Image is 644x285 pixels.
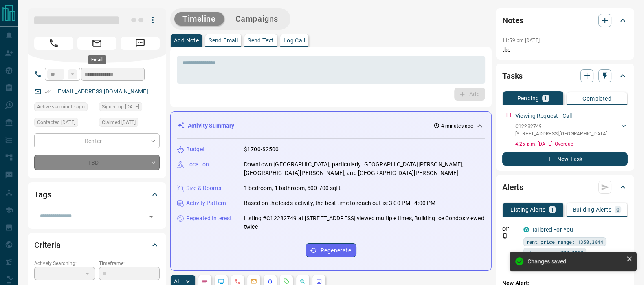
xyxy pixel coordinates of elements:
[37,118,75,126] span: Contacted [DATE]
[56,88,148,95] a: [EMAIL_ADDRESS][DOMAIN_NAME]
[34,155,160,170] div: TBD
[502,66,628,86] div: Tasks
[515,121,628,139] div: C12282749[STREET_ADDRESS],[GEOGRAPHIC_DATA]
[551,207,554,212] p: 1
[186,145,205,154] p: Budget
[532,226,573,233] a: Tailored For You
[582,96,611,102] p: Completed
[299,278,306,285] svg: Opportunities
[526,248,583,256] span: size range: 278,1210
[502,14,523,27] h2: Notes
[502,46,628,54] p: tbc
[244,184,341,192] p: 1 bedroom, 1 bathroom, 500-700 sqft
[244,145,279,154] p: $1700-$2500
[502,181,523,194] h2: Alerts
[306,243,356,257] button: Regenerate
[283,278,290,285] svg: Requests
[99,118,160,129] div: Thu Aug 07 2025
[145,211,157,222] button: Open
[34,239,61,252] h2: Criteria
[102,103,139,111] span: Signed up [DATE]
[515,130,607,137] p: [STREET_ADDRESS] , [GEOGRAPHIC_DATA]
[502,38,540,43] p: 11:59 pm [DATE]
[34,260,95,267] p: Actively Searching:
[34,133,160,148] div: Renter
[186,160,209,169] p: Location
[616,207,620,212] p: 0
[88,55,106,64] div: Email
[37,103,85,111] span: Active < a minute ago
[523,227,529,232] div: condos.ca
[102,118,136,126] span: Claimed [DATE]
[526,238,603,246] span: rent price range: 1350,3844
[573,207,611,212] p: Building Alerts
[77,37,116,50] span: Email
[528,258,623,265] div: Changes saved
[209,38,238,43] p: Send Email
[502,233,508,239] svg: Push Notification Only
[34,37,73,50] span: Call
[34,118,95,129] div: Thu Aug 07 2025
[441,122,473,130] p: 4 minutes ago
[177,118,485,133] div: Activity Summary4 minutes ago
[45,89,51,95] svg: Email Verified
[99,260,160,267] p: Timeframe:
[515,123,607,130] p: C12282749
[34,188,51,201] h2: Tags
[34,102,95,114] div: Sat Sep 13 2025
[174,278,180,284] p: All
[174,38,199,43] p: Add Note
[517,95,539,101] p: Pending
[244,199,435,208] p: Based on the lead's activity, the best time to reach out is: 3:00 PM - 4:00 PM
[502,152,628,166] button: New Task
[202,278,208,285] svg: Notes
[244,214,485,231] p: Listing #C12282749 at [STREET_ADDRESS] viewed multiple times, Building Ice Condos viewed twice
[502,69,523,82] h2: Tasks
[502,225,519,233] p: Off
[186,199,226,208] p: Activity Pattern
[502,177,628,197] div: Alerts
[218,278,224,285] svg: Lead Browsing Activity
[510,207,546,212] p: Listing Alerts
[34,235,160,255] div: Criteria
[174,12,224,26] button: Timeline
[234,278,241,285] svg: Calls
[227,12,286,26] button: Campaigns
[186,184,221,192] p: Size & Rooms
[251,278,257,285] svg: Emails
[515,140,628,148] p: 4:25 p.m. [DATE] - Overdue
[267,278,273,285] svg: Listing Alerts
[284,38,305,43] p: Log Call
[121,37,160,50] span: Message
[99,102,160,114] div: Tue Jun 27 2023
[515,112,572,120] p: Viewing Request - Call
[544,95,547,101] p: 1
[34,185,160,204] div: Tags
[188,122,234,130] p: Activity Summary
[502,11,628,30] div: Notes
[248,38,274,43] p: Send Text
[186,214,232,223] p: Repeated Interest
[244,160,485,177] p: Downtown [GEOGRAPHIC_DATA], particularly [GEOGRAPHIC_DATA][PERSON_NAME], [GEOGRAPHIC_DATA][PERSON...
[316,278,322,285] svg: Agent Actions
